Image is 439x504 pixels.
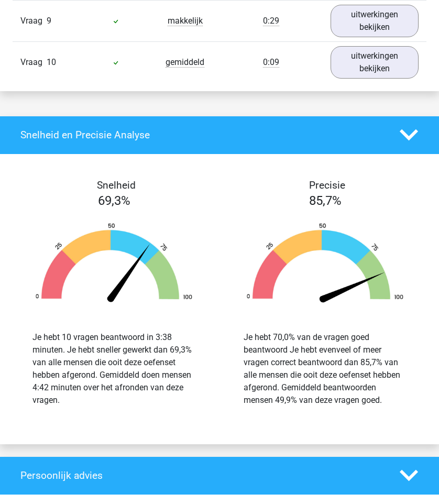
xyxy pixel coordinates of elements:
div: Je hebt 70,0% van de vragen goed beantwoord Je hebt evenveel of meer vragen correct beantwoord da... [244,331,407,407]
h4: Precisie [232,179,423,191]
span: 69,3% [98,193,130,208]
h4: Snelheid en Precisie Analyse [20,129,384,141]
a: uitwerkingen bekijken [331,46,419,79]
img: 86.bedef3011a2e.png [235,223,415,306]
h4: Snelheid [20,179,212,191]
span: makkelijk [168,16,203,26]
span: 9 [47,16,51,26]
span: gemiddeld [166,57,204,68]
img: 69.37547a6fd988.png [24,223,204,306]
span: 10 [47,57,56,67]
h4: Persoonlijk advies [20,469,384,481]
div: Je hebt 10 vragen beantwoord in 3:38 minuten. Je hebt sneller gewerkt dan 69,3% van alle mensen d... [32,331,195,407]
a: uitwerkingen bekijken [331,5,419,37]
span: 0:09 [263,57,279,68]
span: 85,7% [309,193,342,208]
span: Vraag [20,56,47,69]
span: Vraag [20,15,47,27]
span: 0:29 [263,16,279,26]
